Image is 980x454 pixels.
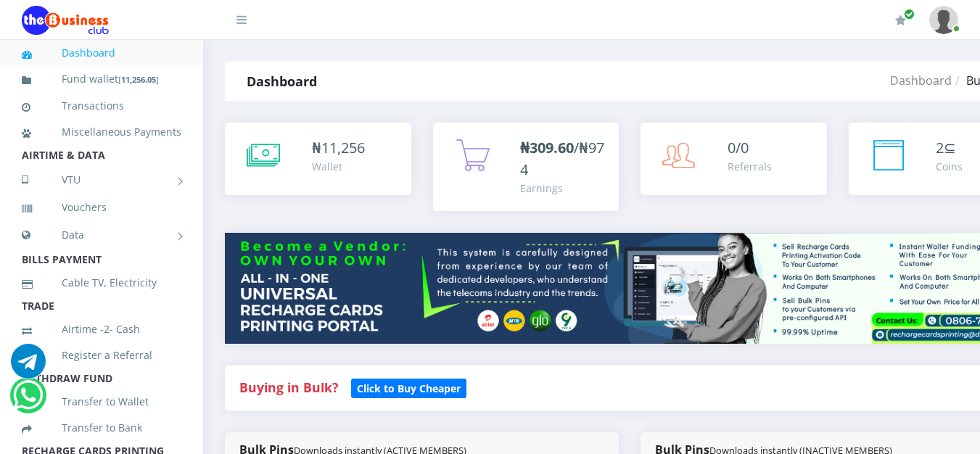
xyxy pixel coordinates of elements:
[936,159,963,174] div: Coins
[22,89,181,123] a: Transactions
[312,159,365,174] div: Wallet
[936,137,963,159] div: ⊆
[520,138,604,179] span: /₦974
[433,123,619,211] a: ₦309.60/₦974 Earnings
[22,191,181,224] a: Vouchers
[22,115,181,149] a: Miscellaneous Payments
[728,159,772,174] div: Referrals
[321,138,365,157] span: 11,256
[929,6,958,34] img: User
[312,137,365,159] div: ₦
[22,6,109,35] img: Logo
[225,123,411,195] a: ₦11,256 Wallet
[890,73,952,88] a: Dashboard
[22,266,181,300] a: Cable TV, Electricity
[895,15,906,26] i: Renew/Upgrade Subscription
[936,138,944,157] span: 2
[11,355,46,379] a: Chat for support
[520,181,605,196] div: Earnings
[22,385,181,418] a: Transfer to Wallet
[728,138,749,157] span: 0/0
[22,36,181,70] a: Dashboard
[22,162,181,198] a: VTU
[22,62,181,96] a: Fund wallet[11,256.05]
[13,389,43,413] a: Chat for support
[247,73,317,90] strong: Dashboard
[520,138,574,157] b: ₦309.60
[351,379,466,396] a: Click to Buy Cheaper
[118,74,159,85] small: [ ]
[22,217,181,253] a: Data
[22,411,181,445] a: Transfer to Bank
[641,123,827,195] a: 0/0 Referrals
[904,9,915,20] span: Renew/Upgrade Subscription
[22,339,181,372] a: Register a Referral
[357,381,461,395] b: Click to Buy Cheaper
[121,74,156,85] b: 11,256.05
[22,313,181,346] a: Airtime -2- Cash
[239,379,338,396] strong: Buying in Bulk?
